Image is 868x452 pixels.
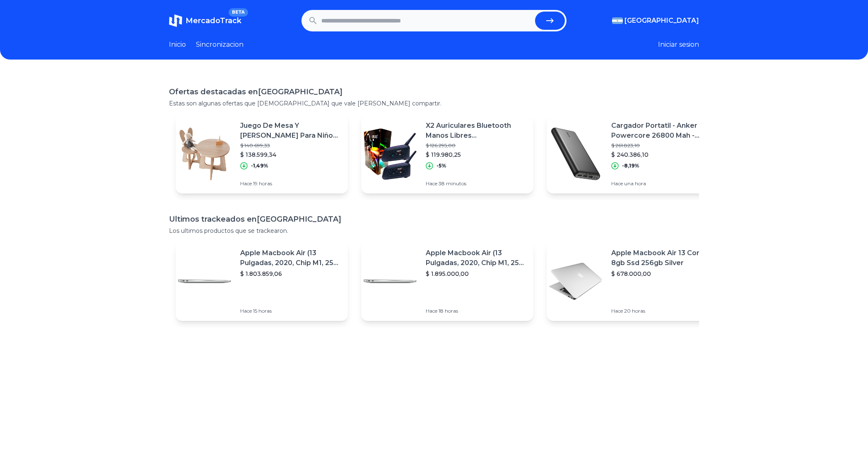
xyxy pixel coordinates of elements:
p: Cargador Portatil - Anker Powercore 26800 Mah - Poweriq [611,121,712,141]
p: Juego De Mesa Y [PERSON_NAME] Para Niños Colores - Envío Gratis [240,121,341,141]
p: Apple Macbook Air (13 Pulgadas, 2020, Chip M1, 256 Gb De Ssd, 8 Gb De Ram) - Plata [426,248,527,268]
p: $ 1.895.000,00 [426,270,527,278]
img: Featured image [547,125,605,183]
p: $ 261.823,10 [611,142,712,149]
button: [GEOGRAPHIC_DATA] [612,16,699,26]
a: Featured imageApple Macbook Air 13 Core I5 8gb Ssd 256gb Silver$ 678.000,00Hace 20 horas [547,242,719,321]
span: [GEOGRAPHIC_DATA] [624,16,699,26]
p: Apple Macbook Air 13 Core I5 8gb Ssd 256gb Silver [611,248,712,268]
p: $ 140.699,33 [240,142,341,149]
p: Hace 15 horas [240,308,341,314]
span: MercadoTrack [186,16,241,25]
p: -1,49% [251,163,268,169]
p: Estas son algunas ofertas que [DEMOGRAPHIC_DATA] que vale [PERSON_NAME] compartir. [169,99,699,108]
img: Featured image [176,252,234,310]
p: Apple Macbook Air (13 Pulgadas, 2020, Chip M1, 256 Gb De Ssd, 8 Gb De Ram) - Plata [240,248,341,268]
p: Hace 20 horas [611,308,712,314]
a: Featured imageApple Macbook Air (13 Pulgadas, 2020, Chip M1, 256 Gb De Ssd, 8 Gb De Ram) - Plata$... [361,242,533,321]
p: Hace una hora [611,180,712,187]
p: Los ultimos productos que se trackearon. [169,227,699,235]
p: X2 Auriculares Bluetooth Manos Libres Intercomunicador V6pro [426,121,527,141]
p: $ 240.386,10 [611,151,712,159]
a: Featured imageJuego De Mesa Y [PERSON_NAME] Para Niños Colores - Envío Gratis$ 140.699,33$ 138.59... [176,114,348,194]
a: Sincronizacion [196,40,244,50]
button: Iniciar sesion [658,40,699,50]
a: Featured imageApple Macbook Air (13 Pulgadas, 2020, Chip M1, 256 Gb De Ssd, 8 Gb De Ram) - Plata$... [176,242,348,321]
a: Featured imageX2 Auriculares Bluetooth Manos Libres Intercomunicador V6pro$ 126.295,00$ 119.980,2... [361,114,533,194]
p: $ 1.803.859,06 [240,270,341,278]
img: Argentina [612,17,623,24]
p: Hace 38 minutos [426,180,527,187]
p: -5% [436,163,446,169]
p: $ 119.980,25 [426,151,527,159]
h1: Ultimos trackeados en [GEOGRAPHIC_DATA] [169,213,699,225]
p: Hace 19 horas [240,180,341,187]
p: $ 126.295,00 [426,142,527,149]
a: Inicio [169,40,186,50]
h1: Ofertas destacadas en [GEOGRAPHIC_DATA] [169,86,699,98]
p: $ 138.599,34 [240,151,341,159]
p: Hace 18 horas [426,308,527,314]
img: Featured image [547,252,605,310]
a: Featured imageCargador Portatil - Anker Powercore 26800 Mah - Poweriq$ 261.823,10$ 240.386,10-8,1... [547,114,719,194]
img: Featured image [361,252,419,310]
img: Featured image [361,125,419,183]
p: -8,19% [622,163,639,169]
p: $ 678.000,00 [611,270,712,278]
a: MercadoTrackBETA [169,14,241,27]
img: MercadoTrack [169,14,182,27]
img: Featured image [176,125,234,183]
span: BETA [229,8,248,17]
